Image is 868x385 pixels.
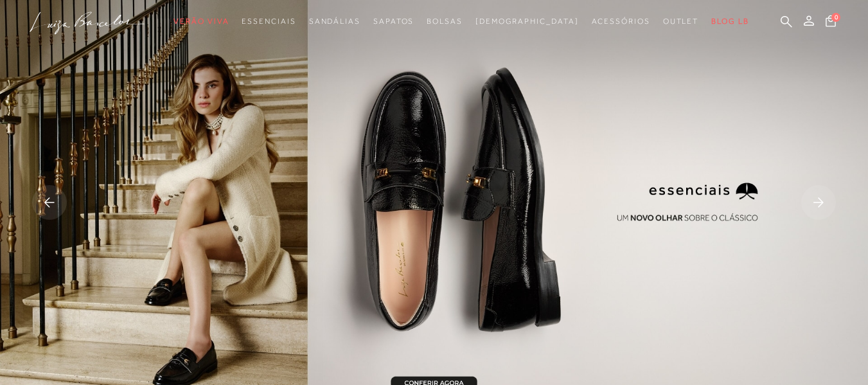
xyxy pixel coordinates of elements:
[373,10,414,33] a: noSubCategoriesText
[663,10,699,33] a: noSubCategoriesText
[822,14,840,31] button: 0
[173,17,229,26] span: Verão Viva
[242,10,296,33] a: noSubCategoriesText
[663,17,699,26] span: Outlet
[711,10,748,33] a: BLOG LB
[831,13,840,22] span: 0
[373,17,414,26] span: Sapatos
[711,17,748,26] span: BLOG LB
[592,10,650,33] a: noSubCategoriesText
[173,10,229,33] a: noSubCategoriesText
[475,17,579,26] span: [DEMOGRAPHIC_DATA]
[242,17,296,26] span: Essenciais
[475,10,579,33] a: noSubCategoriesText
[427,10,463,33] a: noSubCategoriesText
[309,17,360,26] span: Sandálias
[592,17,650,26] span: Acessórios
[309,10,360,33] a: noSubCategoriesText
[427,17,463,26] span: Bolsas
